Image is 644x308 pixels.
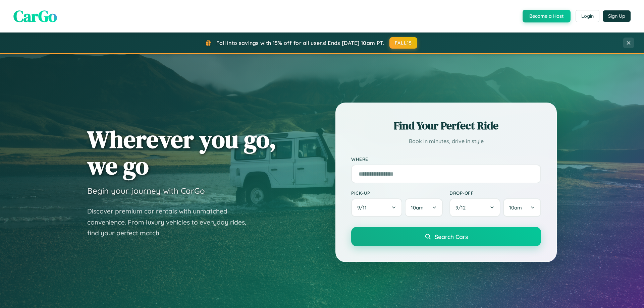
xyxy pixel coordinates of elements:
[357,204,370,211] span: 9 / 11
[603,10,631,22] button: Sign Up
[351,118,541,133] h2: Find Your Perfect Ride
[87,126,276,179] h1: Wherever you go, we go
[503,198,541,217] button: 10am
[351,227,541,246] button: Search Cars
[351,136,541,146] p: Book in minutes, drive in style
[351,198,402,217] button: 9/11
[449,190,541,196] label: Drop-off
[389,37,418,49] button: FALL15
[411,204,424,211] span: 10am
[87,186,205,196] h3: Begin your journey with CarGo
[87,206,255,239] p: Discover premium car rentals with unmatched convenience. From luxury vehicles to everyday rides, ...
[576,10,599,22] button: Login
[455,204,469,211] span: 9 / 12
[405,198,443,217] button: 10am
[523,10,571,22] button: Become a Host
[351,156,541,162] label: Where
[13,5,57,27] span: CarGo
[435,233,468,240] span: Search Cars
[351,190,443,196] label: Pick-up
[449,198,500,217] button: 9/12
[509,204,522,211] span: 10am
[216,40,384,46] span: Fall into savings with 15% off for all users! Ends [DATE] 10am PT.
